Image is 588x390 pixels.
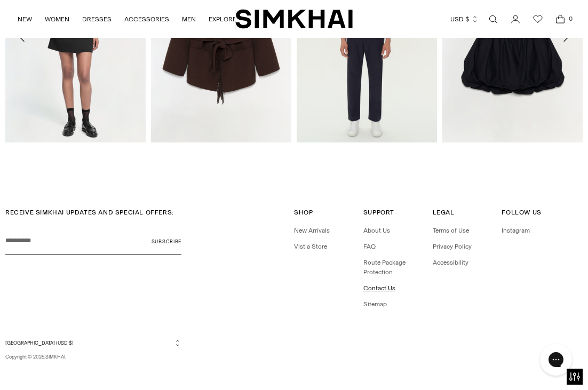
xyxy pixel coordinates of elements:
[527,9,549,30] a: Wishlist
[550,9,571,30] a: Open cart modal
[482,9,504,30] a: Open search modal
[505,9,526,30] a: Go to the account page
[363,227,390,234] a: About Us
[433,259,468,266] a: Accessibility
[363,300,387,308] a: Sitemap
[363,259,406,276] a: Route Package Protection
[182,7,196,31] a: MEN
[5,339,181,347] button: [GEOGRAPHIC_DATA] (USD $)
[433,243,472,250] a: Privacy Policy
[535,340,577,379] iframe: Gorgias live chat messenger
[5,353,181,361] p: Copyright © 2025, .
[18,7,32,31] a: NEW
[363,209,394,216] span: Support
[433,227,469,234] a: Terms of Use
[82,7,112,31] a: DRESSES
[363,243,376,250] a: FAQ
[209,7,236,31] a: EXPLORE
[502,227,530,234] a: Instagram
[235,9,353,29] a: SIMKHAI
[124,7,169,31] a: ACCESSORIES
[294,209,313,216] span: Shop
[294,243,327,250] a: Vist a Store
[45,7,69,31] a: WOMEN
[502,209,541,216] span: Follow Us
[363,284,395,292] a: Contact Us
[433,209,455,216] span: Legal
[294,227,330,234] a: New Arrivals
[566,14,575,23] span: 0
[5,209,174,216] span: RECEIVE SIMKHAI UPDATES AND SPECIAL OFFERS:
[9,349,107,381] iframe: Sign Up via Text for Offers
[450,7,479,31] button: USD $
[152,228,181,254] button: Subscribe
